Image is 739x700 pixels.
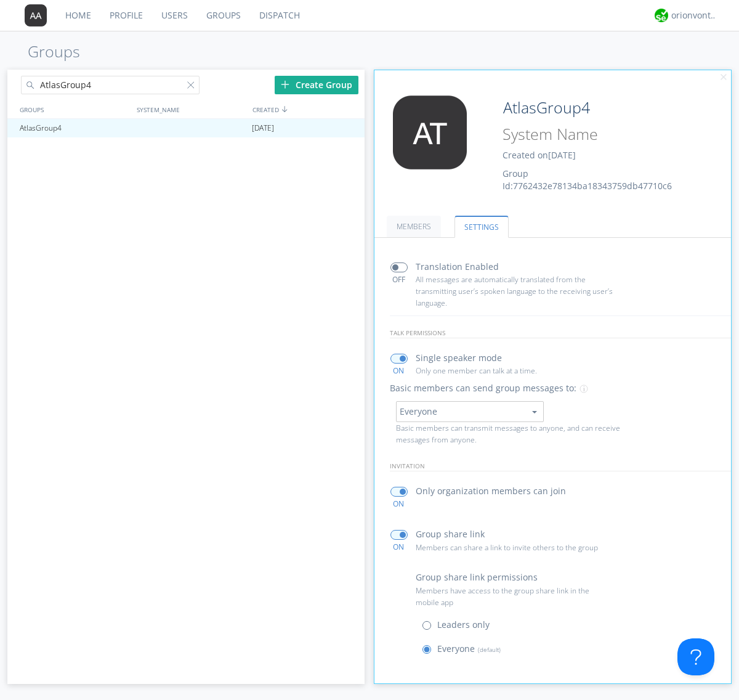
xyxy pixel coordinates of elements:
a: MEMBERS [387,216,441,237]
div: orionvontas+atlas+automation+org2 [671,9,717,22]
span: (default) [475,645,501,654]
span: [DATE] [252,119,274,137]
p: Translation Enabled [416,260,499,274]
div: CREATED [249,100,366,118]
a: SETTINGS [454,216,509,238]
span: Group Id: 7762432e78134ba18343759db47710c6 [503,168,672,192]
a: AtlasGroup4[DATE] [7,119,365,137]
div: OFF [385,274,413,285]
p: Group share link permissions [416,571,538,584]
span: Created on [503,149,576,161]
div: ON [385,499,413,509]
iframe: Toggle Customer Support [677,638,714,675]
div: AtlasGroup4 [17,119,132,137]
p: Group share link [416,527,485,541]
input: Group Name [498,96,697,120]
p: Leaders only [437,618,490,632]
p: Basic members can send group messages to: [390,381,576,395]
p: invitation [390,461,732,471]
div: ON [385,365,413,376]
img: 373638.png [384,96,476,169]
input: System Name [498,123,697,146]
p: Members can share a link to invite others to the group [416,542,613,553]
p: Everyone [437,642,501,656]
img: plus.svg [281,80,289,89]
button: Everyone [396,401,544,422]
p: Members have access to the group share link in the mobile app [416,585,613,608]
div: SYSTEM_NAME [134,100,249,118]
img: 373638.png [25,4,47,26]
p: Only organization members can join [416,484,566,498]
span: [DATE] [548,149,576,161]
p: All messages are automatically translated from the transmitting user’s spoken language to the rec... [416,274,613,309]
img: 29d36aed6fa347d5a1537e7736e6aa13 [655,9,668,22]
div: Create Group [275,76,358,94]
p: Only one member can talk at a time. [416,365,613,376]
img: cancel.svg [719,73,728,82]
div: GROUPS [17,100,131,118]
input: Search groups [21,76,200,94]
p: talk permissions [390,328,732,338]
div: ON [385,542,413,552]
p: Basic members can transmit messages to anyone, and can receive messages from anyone. [396,422,626,446]
p: Single speaker mode [416,351,502,365]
